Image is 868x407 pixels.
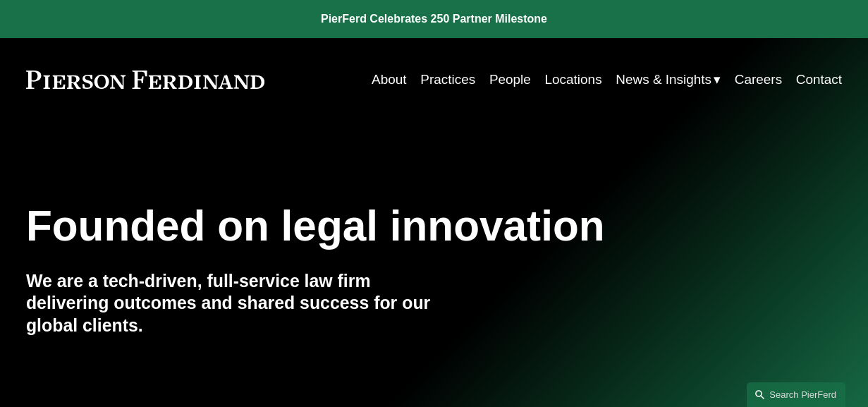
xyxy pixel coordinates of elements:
[616,66,721,93] a: folder dropdown
[372,66,407,93] a: About
[747,382,845,407] a: Search this site
[735,66,782,93] a: Careers
[26,202,706,250] h1: Founded on legal innovation
[420,66,475,93] a: Practices
[489,66,531,93] a: People
[616,68,711,92] span: News & Insights
[26,270,434,337] h4: We are a tech-driven, full-service law firm delivering outcomes and shared success for our global...
[545,66,602,93] a: Locations
[796,66,842,93] a: Contact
